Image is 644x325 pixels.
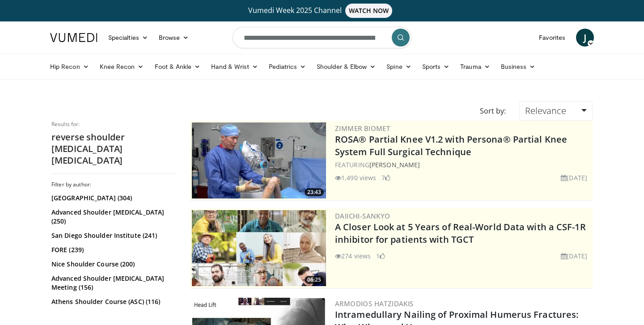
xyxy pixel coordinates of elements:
a: Zimmer Biomet [335,124,390,133]
a: [PERSON_NAME] [369,160,420,169]
input: Search topics, interventions [233,27,411,48]
a: Foot & Ankle [149,58,206,76]
span: WATCH NOW [345,4,393,18]
a: Knee Recon [94,58,149,76]
h2: reverse shoulder [MEDICAL_DATA] [MEDICAL_DATA] [51,131,177,166]
a: Hand & Wrist [206,58,263,76]
img: VuMedi Logo [50,33,97,42]
a: Advanced Shoulder [MEDICAL_DATA] (250) [51,208,174,226]
a: San Diego Shoulder Institute (241) [51,231,174,240]
span: Relevance [525,105,566,117]
a: Pediatrics [263,58,311,76]
a: Specialties [103,29,153,46]
a: Vumedi Week 2025 ChannelWATCH NOW [51,4,593,18]
a: 23:43 [192,122,326,198]
a: FORE (239) [51,245,174,254]
a: Spine [381,58,416,76]
a: Athens Shoulder Course (ASC) (116) [51,297,174,306]
div: FEATURING [335,160,591,169]
li: 274 views [335,251,371,261]
span: 06:25 [305,276,324,284]
img: 99b1778f-d2b2-419a-8659-7269f4b428ba.300x170_q85_crop-smart_upscale.jpg [192,122,326,198]
a: A Closer Look at 5 Years of Real-World Data with a CSF-1R inhibitor for patients with TGCT [335,221,586,245]
li: 1,490 views [335,173,376,182]
a: ROSA® Partial Knee V1.2 with Persona® Partial Knee System Full Surgical Technique [335,133,567,158]
li: 1 [376,251,385,261]
span: 23:43 [305,188,324,196]
li: 7 [381,173,390,182]
img: 93c22cae-14d1-47f0-9e4a-a244e824b022.png.300x170_q85_crop-smart_upscale.jpg [192,210,326,286]
p: Results for: [51,121,177,128]
a: [GEOGRAPHIC_DATA] (304) [51,194,174,203]
a: J [576,29,594,46]
div: Sort by: [473,101,513,121]
a: Advanced Shoulder [MEDICAL_DATA] Meeting (156) [51,274,174,292]
li: [DATE] [561,251,587,261]
a: Hip Recon [45,58,94,76]
a: Daiichi-Sankyo [335,211,390,220]
a: Browse [153,29,195,46]
a: Nice Shoulder Course (200) [51,260,174,269]
a: Favorites [534,29,571,46]
a: Business [496,58,541,76]
a: Armodios Hatzidakis [335,299,414,308]
a: Shoulder & Elbow [311,58,381,76]
a: 06:25 [192,210,326,286]
a: Trauma [455,58,496,76]
li: [DATE] [561,173,587,182]
a: Relevance [519,101,593,121]
h3: Filter by author: [51,181,177,188]
a: Sports [417,58,455,76]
